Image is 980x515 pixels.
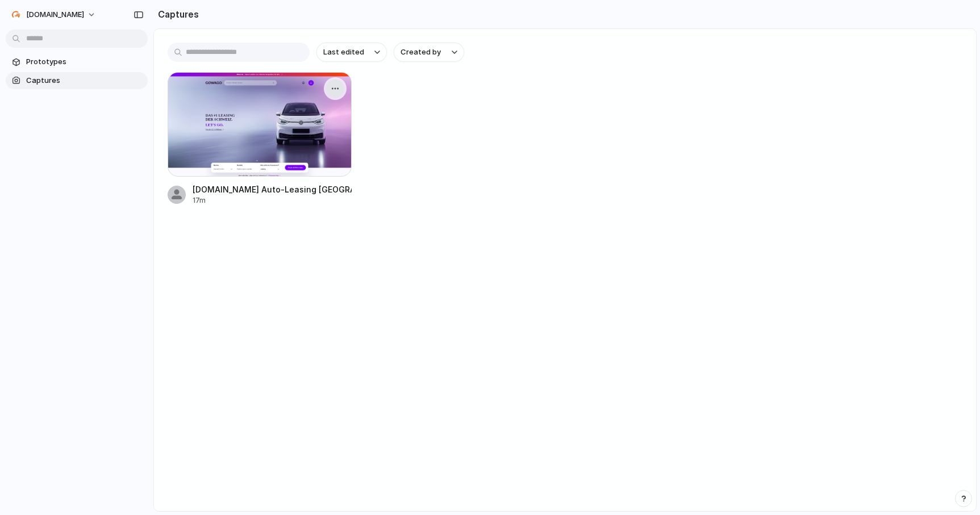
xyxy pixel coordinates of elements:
a: Captures [6,72,148,89]
button: Last edited [316,43,387,62]
h2: Captures [153,7,199,21]
a: Prototypes [6,53,148,70]
span: [DOMAIN_NAME] [26,9,84,20]
span: Created by [401,47,441,58]
span: Last edited [323,47,364,58]
button: Created by [394,43,464,62]
button: [DOMAIN_NAME] [6,6,102,24]
span: Captures [26,75,143,86]
div: [DOMAIN_NAME] Auto-Leasing [GEOGRAPHIC_DATA] [193,183,352,195]
span: Prototypes [26,56,143,68]
div: 17m [193,195,352,206]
